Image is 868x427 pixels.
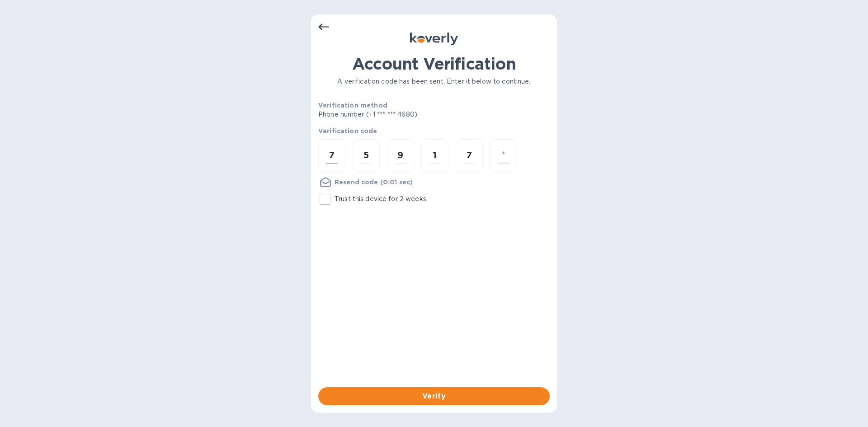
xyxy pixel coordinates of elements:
p: A verification code has been sent. Enter it below to continue. [318,77,550,86]
span: Verify [325,391,542,402]
p: Phone number (+1 *** *** 4680) [318,110,486,119]
u: Resend code (0:01 sec) [335,178,413,186]
b: Verification method [318,102,387,109]
button: Verify [318,387,550,405]
h1: Account Verification [318,54,550,73]
p: Verification code [318,127,550,136]
p: Trust this device for 2 weeks [335,194,426,204]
